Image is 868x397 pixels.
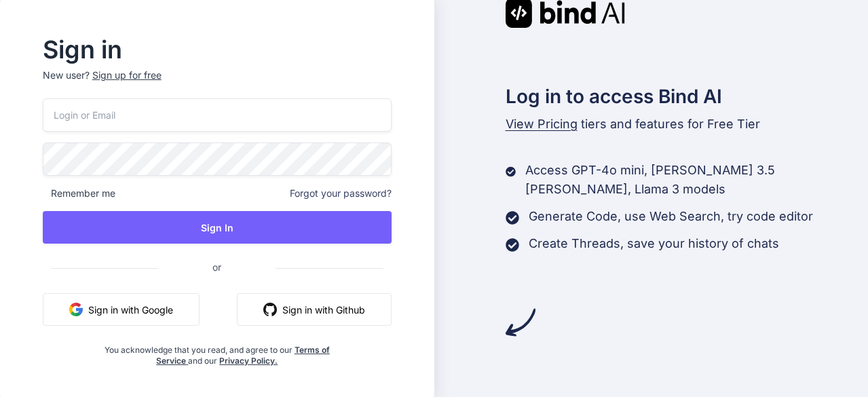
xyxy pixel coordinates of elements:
[156,345,330,366] a: Terms of Service
[43,98,392,132] input: Login or Email
[219,356,278,366] a: Privacy Policy.
[100,337,333,366] div: You acknowledge that you read, and agree to our and our
[43,69,392,98] p: New user?
[43,39,392,60] h2: Sign in
[529,207,813,226] p: Generate Code, use Web Search, try code editor
[158,250,276,284] span: or
[43,211,392,244] button: Sign In
[525,161,868,199] p: Access GPT-4o mini, [PERSON_NAME] 3.5 [PERSON_NAME], Llama 3 models
[506,307,535,337] img: arrow
[529,234,779,253] p: Create Threads, save your history of chats
[263,303,277,316] img: github
[237,293,392,326] button: Sign in with Github
[69,303,83,316] img: google
[43,293,200,326] button: Sign in with Google
[506,117,578,131] span: View Pricing
[43,187,115,200] span: Remember me
[290,187,392,200] span: Forgot your password?
[92,69,162,82] div: Sign up for free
